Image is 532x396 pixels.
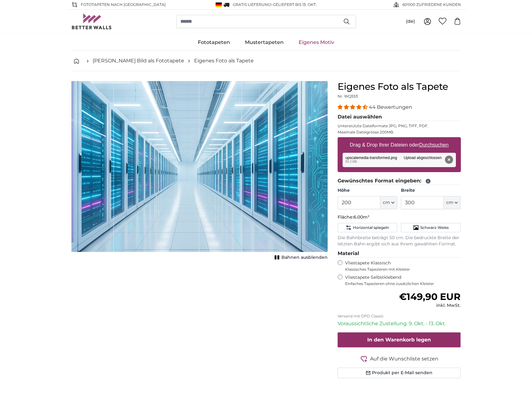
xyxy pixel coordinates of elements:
[367,337,431,343] span: In den Warenkorb legen
[338,223,397,232] button: Horizontal spiegeln
[338,355,461,363] button: Auf die Wunschliste setzen
[380,196,397,209] button: cm
[399,302,461,309] div: inkl. MwSt.
[354,214,369,220] span: 6.00m²
[338,368,461,378] button: Produkt per E-Mail senden
[369,104,412,110] span: 44 Bewertungen
[338,320,461,327] p: Voraussichtliche Zustellung: 9. Okt. - 13. Okt.
[401,187,461,194] label: Breite
[93,57,184,65] a: [PERSON_NAME] Bild als Fototapete
[237,34,291,51] a: Mustertapeten
[71,13,112,29] img: Betterwalls
[190,34,237,51] a: Fototapeten
[338,214,461,220] p: Fläche:
[401,16,420,27] button: (de)
[338,123,461,128] p: Unterstützte Dateiformate JPG, PNG, TIFF, PDF.
[338,130,461,135] p: Maximale Dateigrösse 200MB.
[233,2,271,7] span: GRATIS Lieferung!
[338,250,461,258] legend: Material
[370,355,438,363] span: Auf die Wunschliste setzen
[419,142,448,147] u: Durchsuchen
[345,260,456,272] label: Vliestapete Klassisch
[338,94,358,99] span: Nr. WQ553
[291,34,342,51] a: Eigenes Motiv
[71,81,328,262] div: 1 of 1
[338,332,461,347] button: In den Warenkorb legen
[81,2,166,7] span: Fototapeten nach [GEOGRAPHIC_DATA]
[444,196,461,209] button: cm
[345,281,461,286] span: Einfaches Tapezieren ohne zusätzlichen Kleister
[71,51,461,71] nav: breadcrumbs
[399,291,461,302] span: €149,90 EUR
[345,267,456,272] span: Klassisches Tapezieren mit Kleister
[273,253,328,262] button: Bahnen ausblenden
[281,254,328,261] span: Bahnen ausblenden
[338,104,369,110] span: 4.34 stars
[347,139,451,151] label: Drag & Drop Ihrer Dateien oder
[338,177,461,185] legend: Gewünschtes Format eingeben:
[338,235,461,247] p: Die Bahnbreite beträgt 50 cm. Die bedruckte Breite der letzten Bahn ergibt sich aus Ihrem gewählt...
[345,274,461,286] label: Vliestapete Selbstklebend
[216,2,222,7] img: Deutschland
[194,57,254,65] a: Eigenes Foto als Tapete
[273,2,317,7] span: Geliefert bis 13. Okt.
[338,81,461,92] h1: Eigenes Foto als Tapete
[403,2,461,7] span: 60'000 ZUFRIEDENE KUNDEN
[401,223,461,232] button: Schwarz-Weiss
[338,187,397,194] label: Höhe
[353,225,389,230] span: Horizontal spiegeln
[446,200,453,206] span: cm
[420,225,449,230] span: Schwarz-Weiss
[383,200,390,206] span: cm
[338,113,461,121] legend: Datei auswählen
[271,2,317,7] span: -
[338,314,461,319] p: Versand mit DPD Classic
